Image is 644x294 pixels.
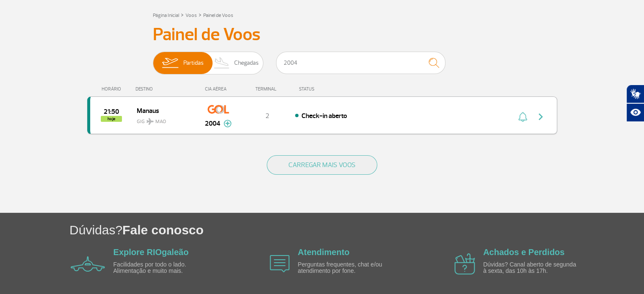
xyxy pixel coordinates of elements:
[454,253,475,275] img: airplane icon
[626,103,644,122] button: Abrir recursos assistivos.
[137,105,191,116] span: Manaus
[113,261,211,275] p: Facilidades por todo o lado. Alimentação e muito mais.
[210,52,235,74] img: slider-desembarque
[483,261,580,275] p: Dúvidas? Canal aberto de segunda à sexta, das 10h às 17h.
[185,12,197,19] a: Voos
[205,118,220,129] span: 2004
[267,155,377,175] button: CARREGAR MAIS VOOS
[199,10,202,19] a: >
[270,255,290,272] img: airplane icon
[224,120,232,127] img: mais-info-painel-voo.svg
[71,256,105,272] img: airplane icon
[276,52,445,74] input: Voo, cidade ou cia aérea
[265,112,269,120] span: 2
[183,52,204,74] span: Partidas
[146,118,154,125] img: destiny_airplane.svg
[298,247,349,257] a: Atendimento
[197,86,240,92] div: CIA AÉREA
[536,112,546,122] img: seta-direita-painel-voo.svg
[295,86,364,92] div: STATUS
[483,247,564,257] a: Achados e Perdidos
[137,113,191,126] span: GIG
[626,85,644,103] button: Abrir tradutor de língua de sinais.
[301,112,347,120] span: Check-in aberto
[113,247,189,257] a: Explore RIOgaleão
[518,112,527,122] img: sino-painel-voo.svg
[90,86,136,92] div: HORÁRIO
[181,10,184,19] a: >
[104,109,119,115] span: 2025-09-28 21:50:00
[626,85,644,122] div: Plugin de acessibilidade da Hand Talk.
[153,12,179,19] a: Página Inicial
[298,261,395,275] p: Perguntas frequentes, chat e/ou atendimento por fone.
[203,12,233,19] a: Painel de Voos
[135,86,197,92] div: DESTINO
[69,221,644,239] h1: Dúvidas?
[101,116,122,122] span: hoje
[122,223,204,237] span: Fale conosco
[153,24,492,45] h3: Painel de Voos
[234,52,259,74] span: Chegadas
[155,118,166,126] span: MAO
[157,52,183,74] img: slider-embarque
[240,86,295,92] div: TERMINAL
